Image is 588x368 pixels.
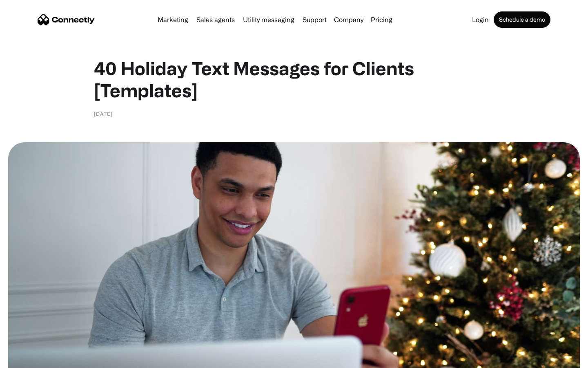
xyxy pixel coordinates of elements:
a: Utility messaging [240,16,298,23]
a: Marketing [154,16,192,23]
div: Company [334,14,363,25]
div: [DATE] [94,110,113,118]
a: Pricing [367,16,396,23]
a: Schedule a demo [494,11,550,28]
a: Support [299,16,330,23]
ul: Language list [16,354,49,365]
h1: 40 Holiday Text Messages for Clients [Templates] [94,57,494,101]
a: Sales agents [193,16,238,23]
aside: Language selected: English [8,354,49,365]
a: Login [469,16,492,23]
